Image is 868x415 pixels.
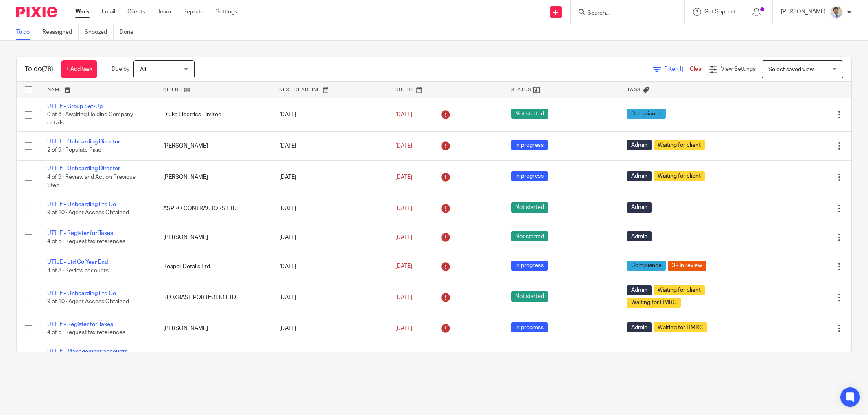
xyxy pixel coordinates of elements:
[47,230,113,236] a: UTILE - Register for Taxes
[627,171,652,181] span: Admin
[47,174,136,189] span: 4 of 9 · Review and Action Previous Step
[155,161,271,194] td: [PERSON_NAME]
[61,60,97,78] a: + Add task
[271,98,387,131] td: [DATE]
[627,298,681,308] span: Waiting for HMRC
[395,295,412,300] span: [DATE]
[47,104,103,109] a: UTILE - Group Set-Up
[47,291,116,296] a: UTILE - Onboarding Ltd Co
[155,194,271,223] td: ASPRO CONTRACTORS LTD
[664,66,690,72] span: Filter
[42,24,79,40] a: Reassigned
[47,210,129,215] span: 9 of 10 · Agent Access Obtained
[271,194,387,223] td: [DATE]
[47,202,116,207] a: UTILE - Onboarding Ltd Co
[627,87,641,92] span: Tags
[155,131,271,160] td: [PERSON_NAME]
[654,140,705,150] span: Waiting for client
[47,330,125,335] span: 4 of 6 · Request tax references
[120,24,140,40] a: Done
[25,65,53,74] h1: To do
[668,261,706,271] span: 3 - In review
[102,8,115,16] a: Email
[47,139,120,145] a: UTILE - Onboarding Director
[627,140,652,150] span: Admin
[155,343,271,376] td: Red Recruitment Group Limited
[16,7,57,17] img: Pixie
[704,9,736,15] span: Get Support
[47,259,108,265] a: UTILE - Ltd Co Year End
[511,261,548,271] span: In progress
[768,67,814,72] span: Select saved view
[47,166,120,172] a: UTILE - Onboarding Director
[271,223,387,252] td: [DATE]
[155,98,271,131] td: Djuka Electrics Limited
[395,264,412,269] span: [DATE]
[47,349,127,363] a: UTILE - Management accounts (Monthly)
[216,8,237,16] a: Settings
[271,252,387,281] td: [DATE]
[627,285,652,295] span: Admin
[677,66,684,72] span: (1)
[395,326,412,331] span: [DATE]
[155,252,271,281] td: Reaper Details Ltd
[654,285,705,295] span: Waiting for client
[271,281,387,314] td: [DATE]
[47,112,133,126] span: 0 of 6 · Awaiting Holding Company details
[395,143,412,149] span: [DATE]
[511,109,548,119] span: Not started
[511,231,548,241] span: Not started
[271,131,387,160] td: [DATE]
[47,322,113,327] a: UTILE - Register for Taxes
[627,322,652,332] span: Admin
[47,239,125,245] span: 4 of 6 · Request tax references
[627,109,666,119] span: Compliance
[112,65,129,73] p: Due by
[395,206,412,211] span: [DATE]
[47,268,109,274] span: 4 of 8 · Review accounts
[587,10,660,17] input: Search
[781,8,826,16] p: [PERSON_NAME]
[155,223,271,252] td: [PERSON_NAME]
[157,8,171,16] a: Team
[511,140,548,150] span: In progress
[627,261,666,271] span: Compliance
[155,314,271,343] td: [PERSON_NAME]
[395,174,412,180] span: [DATE]
[271,343,387,376] td: [DATE]
[47,147,101,153] span: 2 of 9 · Populate Pixie
[42,66,53,72] span: (78)
[127,8,145,16] a: Clients
[690,66,703,72] a: Clear
[654,322,707,332] span: Waiting for HMRC
[395,235,412,240] span: [DATE]
[47,299,129,304] span: 9 of 10 · Agent Access Obtained
[511,291,548,302] span: Not started
[75,8,90,16] a: Work
[271,161,387,194] td: [DATE]
[654,171,705,181] span: Waiting for client
[627,202,652,213] span: Admin
[395,112,412,117] span: [DATE]
[830,6,843,19] img: 1693835698283.jfif
[85,24,114,40] a: Snoozed
[16,24,36,40] a: To do
[511,171,548,181] span: In progress
[183,8,203,16] a: Reports
[511,322,548,332] span: In progress
[721,66,756,72] span: View Settings
[511,202,548,213] span: Not started
[627,231,652,241] span: Admin
[155,281,271,314] td: BLOXBASE PORTFOLIO LTD
[140,67,146,72] span: All
[271,314,387,343] td: [DATE]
